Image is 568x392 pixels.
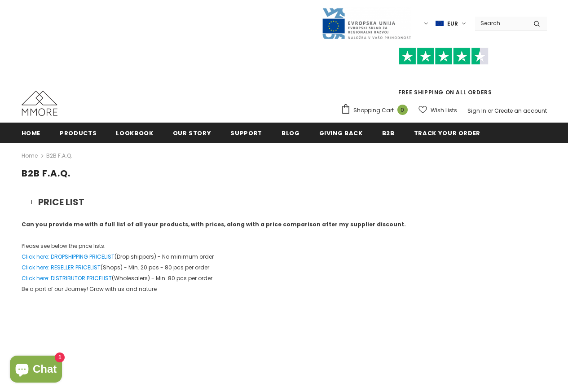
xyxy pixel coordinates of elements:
[282,129,300,137] span: Blog
[319,123,363,143] a: Giving back
[22,167,70,180] span: B2B F.A.Q.
[46,150,72,161] span: B2B F.A.Q.
[173,129,211,137] span: Our Story
[353,106,394,115] span: Shopping Cart
[230,123,262,143] a: support
[116,129,153,137] span: Lookbook
[22,129,41,137] span: Home
[399,48,489,65] img: Trust Pilot Stars
[22,253,114,260] a: Click here: DROPSHIPPING PRICELIST
[414,129,480,137] span: Track your order
[22,150,38,161] a: Home
[22,220,406,228] strong: Can you provide me with a full list of all your products, with prices, along with a price compari...
[341,52,547,96] span: FREE SHIPPING ON ALL ORDERS
[475,17,527,30] input: Search Site
[22,91,57,116] img: MMORE Cases
[321,19,411,27] a: Javni Razpis
[22,264,101,271] a: Click here: RESELLER PRICELIST
[431,106,457,115] span: Wish Lists
[60,123,97,143] a: Products
[341,104,412,117] a: Shopping Cart 0
[116,123,153,143] a: Lookbook
[230,129,262,137] span: support
[382,129,395,137] span: B2B
[414,123,480,143] a: Track your order
[488,107,493,115] span: or
[494,107,547,115] a: Create an account
[467,107,486,115] a: Sign In
[319,129,363,137] span: Giving back
[60,129,97,137] span: Products
[418,102,457,118] a: Wish Lists
[282,123,300,143] a: Blog
[22,241,547,295] p: Please see below the price lists: (Drop shippers) - No minimum order (Shops) - Min. 20 pcs - 80 p...
[7,356,65,385] inbox-online-store-chat: Shopify online store chat
[382,123,395,143] a: B2B
[341,65,547,88] iframe: Customer reviews powered by Trustpilot
[321,7,411,40] img: Javni Razpis
[173,123,211,143] a: Our Story
[22,274,112,282] a: Click here: DISTRIBUTOR PRICELIST
[31,197,547,208] h3: PRICE LIST
[397,105,408,115] span: 0
[22,123,41,143] a: Home
[447,19,458,28] span: EUR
